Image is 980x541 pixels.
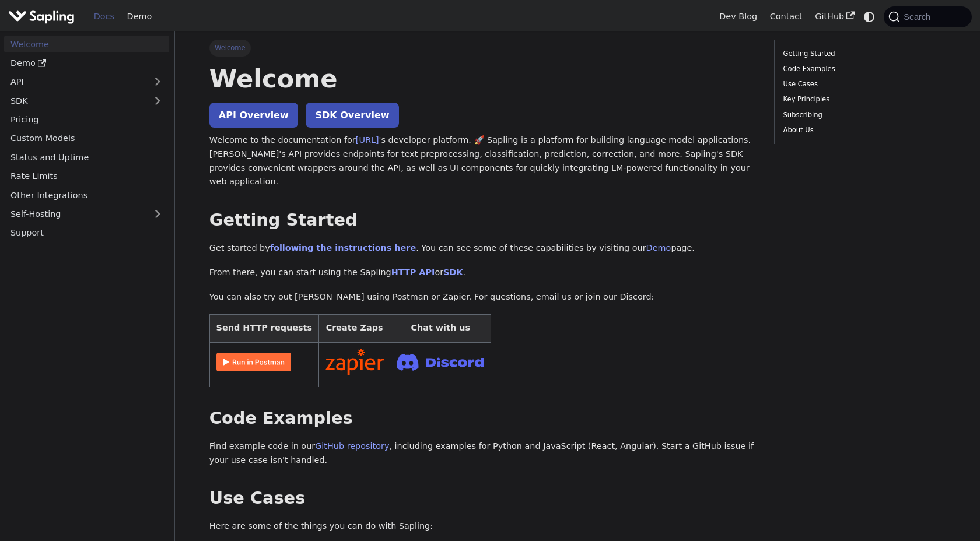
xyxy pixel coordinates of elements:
[4,111,169,128] a: Pricing
[209,488,758,509] h2: Use Cases
[783,79,942,90] a: Use Cases
[391,268,435,277] a: HTTP API
[318,315,390,342] th: Create Zaps
[209,290,758,304] p: You can also try out [PERSON_NAME] using Postman or Zapier. For questions, email us or join our D...
[209,315,318,342] th: Send HTTP requests
[646,243,671,252] a: Demo
[4,55,169,72] a: Demo
[325,349,384,375] img: Connect in Zapier
[209,408,758,429] h2: Code Examples
[808,8,860,26] a: GitHub
[783,64,942,75] a: Code Examples
[209,40,758,56] nav: Breadcrumbs
[121,8,158,26] a: Demo
[4,149,169,166] a: Status and Uptime
[783,125,942,136] a: About Us
[146,73,169,90] button: Expand sidebar category 'API'
[4,187,169,203] a: Other Integrations
[443,268,463,277] a: SDK
[4,36,169,52] a: Welcome
[764,8,809,26] a: Contact
[713,8,763,26] a: Dev Blog
[356,135,379,145] a: [URL]
[209,519,758,533] p: Here are some of the things you can do with Sapling:
[861,8,878,25] button: Switch between dark and light mode (currently system mode)
[397,350,484,374] img: Join Discord
[209,40,251,56] span: Welcome
[4,168,169,185] a: Rate Limits
[306,103,398,128] a: SDK Overview
[146,92,169,109] button: Expand sidebar category 'SDK'
[270,243,416,252] a: following the instructions here
[216,353,291,371] img: Run in Postman
[209,210,758,231] h2: Getting Started
[209,241,758,255] p: Get started by . You can see some of these capabilities by visiting our page.
[209,103,298,128] a: API Overview
[783,48,942,59] a: Getting Started
[8,8,75,25] img: Sapling.ai
[209,134,758,189] p: Welcome to the documentation for 's developer platform. 🚀 Sapling is a platform for building lang...
[4,130,169,147] a: Custom Models
[4,73,146,90] a: API
[87,8,121,26] a: Docs
[884,6,971,27] button: Search (Command+K)
[390,315,491,342] th: Chat with us
[4,206,169,223] a: Self-Hosting
[783,110,942,121] a: Subscribing
[8,8,79,25] a: Sapling.aiSapling.ai
[315,441,389,451] a: GitHub repository
[4,224,169,241] a: Support
[900,12,937,22] span: Search
[4,92,146,109] a: SDK
[783,94,942,105] a: Key Principles
[209,63,758,94] h1: Welcome
[209,266,758,280] p: From there, you can start using the Sapling or .
[209,440,758,468] p: Find example code in our , including examples for Python and JavaScript (React, Angular). Start a...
